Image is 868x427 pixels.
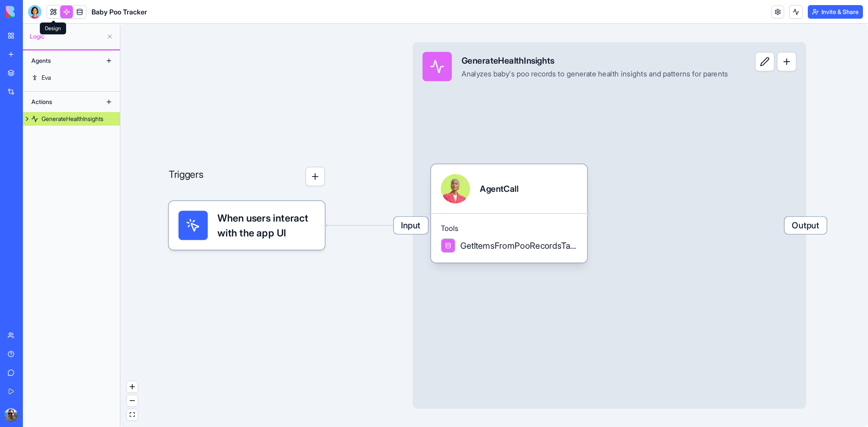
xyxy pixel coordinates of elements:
div: Design [40,22,66,34]
button: Invite & Share [808,5,863,19]
span: Output [785,217,826,234]
a: GenerateHealthInsights [23,112,120,126]
div: Agents [27,54,95,67]
button: fit view [127,409,138,421]
img: logo [6,6,58,18]
span: GetItemsFromPooRecordsTable [460,239,577,252]
div: GenerateHealthInsights [42,115,103,123]
div: When users interact with the app UI [169,201,325,250]
span: When users interact with the app UI [217,211,315,240]
button: zoom out [127,395,138,407]
span: Input [394,217,428,234]
div: Analyzes baby's poo records to generate health insights and patterns for parents [462,69,728,79]
div: Triggers [169,128,325,250]
span: Tools [441,224,577,233]
span: Logic [30,32,103,41]
div: Actions [27,95,95,109]
a: Eva [23,71,120,84]
div: Eva [42,73,51,82]
div: AgentCall [480,183,518,195]
p: Triggers [169,167,203,186]
div: InputGenerateHealthInsightsAnalyzes baby's poo records to generate health insights and patterns f... [413,42,806,409]
button: zoom in [127,381,138,393]
img: ACg8ocK7XFC8AcBWka3402IRDouYhKKctmxD0KB1RTn7vXdZacd3jeId8w=s96-c [4,408,18,422]
div: AgentCallToolsGetItemsFromPooRecordsTable [431,164,587,263]
span: Baby Poo Tracker [92,7,147,17]
div: GenerateHealthInsights [462,54,728,67]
